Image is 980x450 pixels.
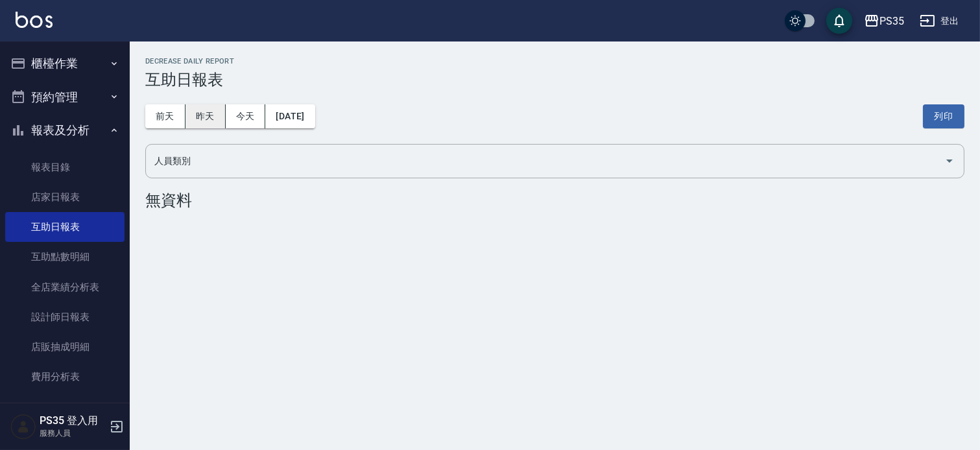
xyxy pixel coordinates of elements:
[914,9,964,33] button: 登出
[5,242,125,272] a: 互助點數明細
[145,104,185,128] button: 前天
[265,104,315,128] button: [DATE]
[16,12,53,28] img: Logo
[185,104,226,128] button: 昨天
[5,182,125,212] a: 店家日報表
[5,113,125,147] button: 報表及分析
[5,362,125,392] a: 費用分析表
[5,272,125,302] a: 全店業績分析表
[226,104,266,128] button: 今天
[10,414,36,440] img: Person
[145,71,964,89] h3: 互助日報表
[879,13,904,29] div: PS35
[145,191,964,209] div: 無資料
[5,397,125,431] button: 客戶管理
[151,150,939,172] input: 人員名稱
[939,150,960,171] button: Open
[826,8,852,34] button: save
[5,332,125,362] a: 店販抽成明細
[5,212,125,242] a: 互助日報表
[145,57,964,65] h2: Decrease Daily Report
[923,104,964,128] button: 列印
[40,414,106,427] h5: PS35 登入用
[5,302,125,332] a: 設計師日報表
[5,47,125,80] button: 櫃檯作業
[40,427,106,439] p: 服務人員
[859,8,909,34] button: PS35
[5,152,125,182] a: 報表目錄
[5,80,125,114] button: 預約管理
